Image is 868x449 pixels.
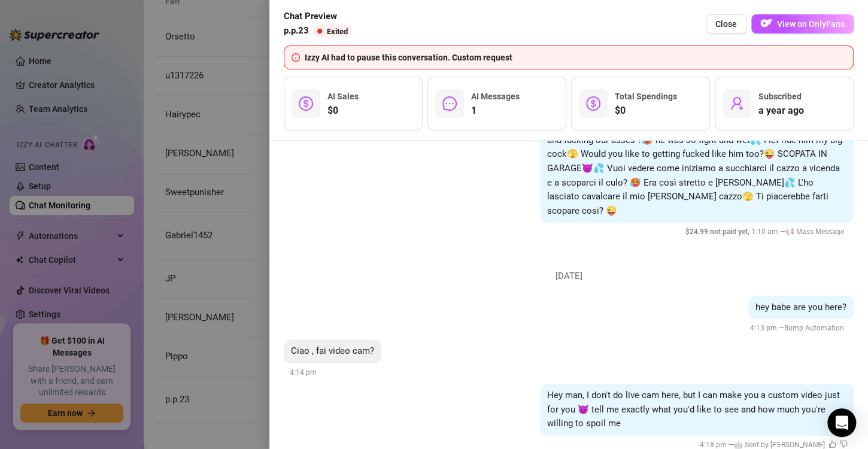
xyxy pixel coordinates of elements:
span: 1:10 am — [685,227,848,236]
span: Ciao , fai video cam? [291,345,374,356]
span: Hey man, I don't do live cam here, but I can make you a custom video just for you 😈 tell me exact... [547,390,840,429]
span: View on OnlyFans [777,19,845,29]
span: Chat Preview [284,10,356,24]
span: 4:13 pm — [750,324,848,332]
span: $ 24.99 not paid yet , [685,227,751,236]
span: a year ago [758,104,804,118]
span: Bump Automation [784,324,844,332]
button: OFView on OnlyFans [751,14,854,34]
div: Open Intercom Messenger [827,408,856,437]
a: OFView on OnlyFans [751,14,854,34]
span: 📢 Mass Message [785,227,844,236]
span: Subscribed [758,92,802,101]
div: Izzy AI had to pause this conversation. Custom request [305,51,846,64]
span: Close [715,19,737,29]
span: message [442,96,457,111]
span: 🤖 Sent by [PERSON_NAME] [734,441,825,449]
span: dollar [586,96,600,111]
span: dislike [840,440,848,448]
span: Total Spendings [615,92,677,101]
span: like [828,440,836,448]
span: $0 [327,104,359,118]
span: user-add [730,96,744,111]
span: 1 [471,104,520,118]
span: [DATE] [547,269,591,284]
span: Exited [327,27,348,36]
span: p.p.23 [284,24,309,38]
span: 4:18 pm — [700,441,848,449]
button: Close [706,14,746,34]
span: 4:14 pm [290,368,317,377]
span: hey babe are you here? [755,302,846,313]
span: GARAGE FUCK😈💦 Wanna see how we starts sucking each other’s cock and fucking our asses ?🥵 he was s... [547,120,842,216]
span: AI Sales [327,92,359,101]
span: AI Messages [471,92,520,101]
img: OF [760,17,772,29]
span: $0 [615,104,677,118]
span: dollar [299,96,313,111]
span: info-circle [292,53,300,62]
